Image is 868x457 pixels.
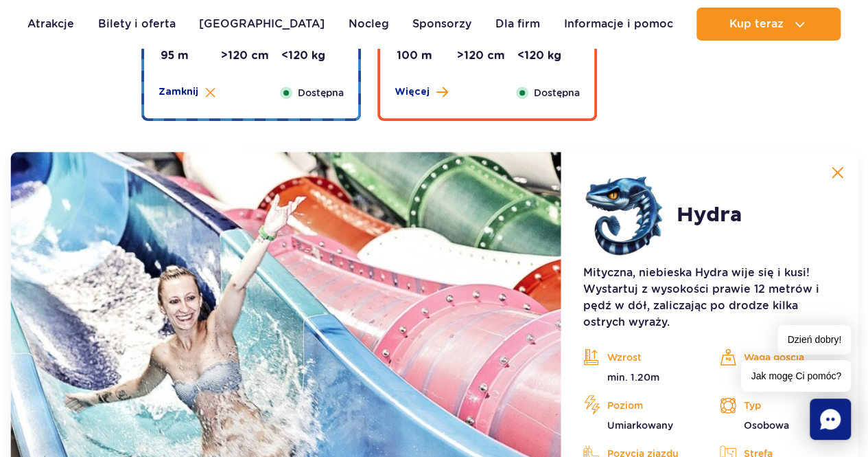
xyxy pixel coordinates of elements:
[729,18,783,30] span: Kup teraz
[563,8,672,41] a: Informacje i pomoc
[583,174,666,256] img: 683e9ec0cbacc283990474.png
[395,85,430,99] span: Więcej
[159,85,215,99] button: Zamknij
[720,347,836,368] p: Waga gościa
[199,8,325,41] a: [GEOGRAPHIC_DATA]
[98,8,176,41] a: Bilety i oferta
[161,48,221,63] dd: 95 m
[221,48,281,63] dd: >120 cm
[159,85,198,99] span: Zamknij
[583,370,699,384] p: min. 1.20m
[677,203,742,227] h2: Hydra
[720,370,836,384] p: 1 os. max. 120 kg
[534,85,580,100] span: Dostępna
[395,85,448,99] button: Więcej
[810,399,851,440] div: Chat
[397,48,457,63] dd: 100 m
[517,48,578,63] dd: <120 kg
[583,419,699,432] p: Umiarkowany
[298,85,344,100] span: Dostępna
[720,395,836,416] p: Typ
[495,8,540,41] a: Dla firm
[583,347,699,368] p: Wzrost
[457,48,517,63] dd: >120 cm
[583,265,836,331] p: Mityczna, niebieska Hydra wije się i kusi! Wystartuj z wysokości prawie 12 metrów i pędź w dół, z...
[696,8,841,41] button: Kup teraz
[741,360,851,392] span: Jak mogę Ci pomóc?
[349,8,389,41] a: Nocleg
[27,8,74,41] a: Atrakcje
[281,48,342,63] dd: <120 kg
[412,8,471,41] a: Sponsorzy
[777,325,851,355] span: Dzień dobry!
[720,419,836,432] p: Osobowa
[583,395,699,416] p: Poziom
